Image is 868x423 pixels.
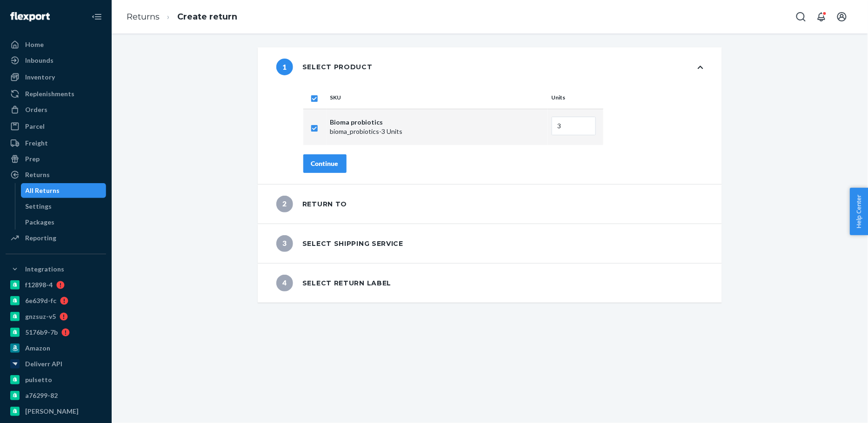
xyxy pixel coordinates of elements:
th: Units [548,86,603,109]
div: Freight [25,139,48,148]
div: 6e639d-fc [25,296,56,305]
a: f12898-4 [6,278,106,292]
div: gnzsuz-v5 [25,312,56,321]
a: Packages [21,215,107,230]
div: [PERSON_NAME] [25,407,79,416]
div: Prep [25,154,40,164]
div: Settings [26,202,52,211]
img: Flexport logo [10,12,50,21]
button: Continue [303,154,347,173]
div: a76299-82 [25,391,58,400]
div: Replenishments [25,89,74,99]
a: 6e639d-fc [6,293,106,308]
input: Enter quantity [552,117,596,135]
div: Home [25,40,44,49]
button: Help Center [850,188,868,235]
a: Deliverr API [6,357,106,371]
p: Bioma probiotics [330,118,544,127]
a: Orders [6,102,106,117]
a: Prep [6,152,106,166]
a: Returns [6,167,106,182]
div: 5176b9-7b [25,328,58,337]
div: pulsetto [25,375,52,384]
div: f12898-4 [25,280,53,290]
div: Packages [26,218,55,227]
div: Amazon [25,344,50,353]
div: Reporting [25,233,56,243]
a: Settings [21,199,107,214]
a: Inbounds [6,53,106,68]
span: 3 [276,235,293,252]
div: Return to [276,196,347,212]
div: Parcel [25,122,45,131]
p: bioma_probiotics - 3 Units [330,127,544,136]
div: Inventory [25,73,55,82]
a: gnzsuz-v5 [6,309,106,324]
button: Open account menu [833,7,851,26]
div: Integrations [25,264,64,274]
div: Inbounds [25,56,53,65]
button: Integrations [6,262,106,277]
div: Returns [25,170,50,179]
a: pulsetto [6,372,106,387]
button: Open Search Box [792,7,810,26]
a: Replenishments [6,86,106,101]
a: Home [6,37,106,52]
button: Open notifications [812,7,831,26]
div: Select shipping service [276,235,403,252]
a: Create return [177,12,237,22]
a: 5176b9-7b [6,325,106,340]
div: Deliverr API [25,359,62,369]
ol: breadcrumbs [119,3,245,31]
button: Close Navigation [87,7,106,26]
a: Returns [127,12,160,22]
div: Continue [311,159,339,168]
a: Reporting [6,231,106,245]
div: Select product [276,59,373,75]
a: [PERSON_NAME] [6,404,106,419]
div: Select return label [276,275,391,291]
a: a76299-82 [6,388,106,403]
a: Inventory [6,70,106,85]
span: 2 [276,196,293,212]
div: All Returns [26,186,60,195]
th: SKU [327,86,548,109]
span: 1 [276,59,293,75]
a: Freight [6,136,106,151]
div: Orders [25,105,47,114]
a: Parcel [6,119,106,134]
span: 4 [276,275,293,291]
a: All Returns [21,183,107,198]
a: Amazon [6,341,106,356]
